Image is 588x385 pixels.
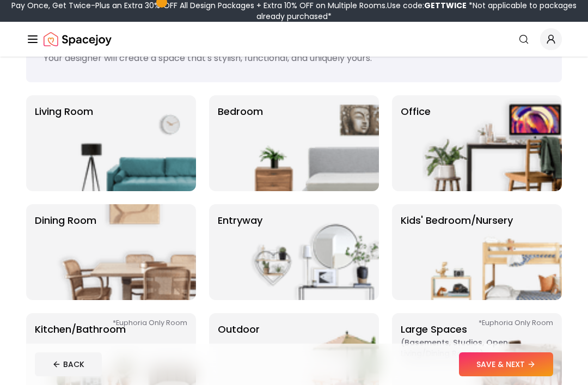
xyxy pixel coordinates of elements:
p: Kids' Bedroom/Nursery [401,213,513,291]
a: Spacejoy [44,28,112,50]
button: BACK [35,352,102,376]
p: Living Room [35,104,93,182]
img: Office [422,95,562,191]
p: Your designer will create a space that's stylish, functional, and uniquely yours. [44,52,544,65]
span: ( Basements, Studios, Open living/dining rooms ) [401,337,537,359]
p: Bedroom [218,104,263,182]
p: entryway [218,213,262,291]
img: Bedroom [240,95,379,191]
p: Dining Room [35,213,96,291]
img: Kids' Bedroom/Nursery [422,204,562,300]
p: Office [401,104,431,182]
img: Living Room [57,95,196,191]
img: Dining Room [57,204,196,300]
button: SAVE & NEXT [459,352,553,376]
img: Spacejoy Logo [44,28,112,50]
nav: Global [26,22,562,57]
img: entryway [240,204,379,300]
